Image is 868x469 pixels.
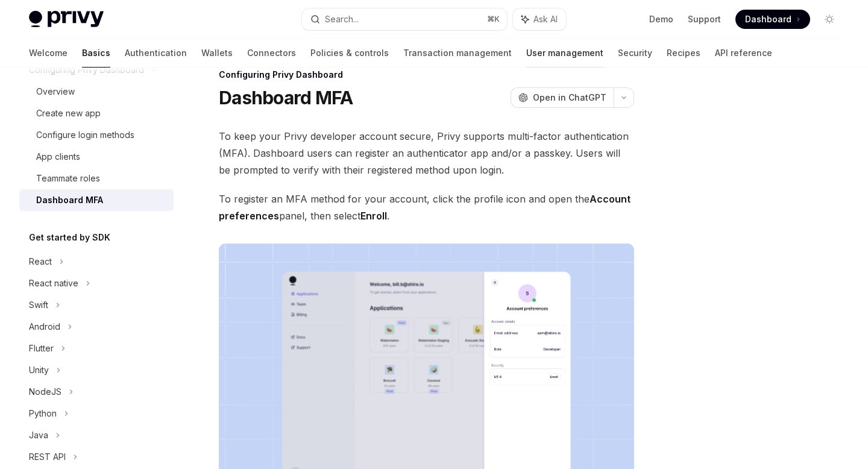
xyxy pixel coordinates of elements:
div: Flutter [29,341,54,356]
span: Dashboard [745,13,791,25]
div: App clients [36,150,80,164]
span: Ask AI [533,13,558,25]
span: ⌘ K [487,14,500,24]
h1: Dashboard MFA [219,87,353,109]
a: Policies & controls [310,39,389,68]
div: NodeJS [29,385,61,399]
a: App clients [19,146,174,168]
a: Overview [19,81,174,102]
div: React native [29,276,78,291]
a: Dashboard MFA [19,189,174,211]
a: Basics [82,39,110,68]
div: Configuring Privy Dashboard [219,69,634,81]
div: Teammate roles [36,171,100,186]
button: Ask AI [513,8,566,30]
div: Swift [29,298,48,312]
div: REST API [29,450,66,464]
div: Create new app [36,106,101,121]
a: Create new app [19,102,174,124]
div: Search... [325,12,359,27]
span: Open in ChatGPT [533,92,606,104]
div: Configure login methods [36,128,134,142]
button: Toggle dark mode [820,10,839,29]
h5: Get started by SDK [29,230,110,245]
a: Dashboard [735,10,810,29]
a: Support [688,13,721,25]
span: To register an MFA method for your account, click the profile icon and open the panel, then select . [219,190,634,224]
a: API reference [715,39,772,68]
a: Demo [649,13,673,25]
a: Connectors [247,39,296,68]
strong: Enroll [360,210,387,222]
a: Recipes [667,39,700,68]
a: Configure login methods [19,124,174,146]
div: Java [29,428,48,442]
a: Security [618,39,652,68]
a: Teammate roles [19,168,174,189]
a: Authentication [125,39,187,68]
div: Dashboard MFA [36,193,103,207]
div: Overview [36,84,75,99]
a: Wallets [201,39,233,68]
div: React [29,254,52,269]
div: Android [29,319,60,334]
div: Unity [29,363,49,377]
div: Python [29,406,57,421]
button: Open in ChatGPT [511,87,614,108]
img: light logo [29,11,104,28]
a: Welcome [29,39,68,68]
span: To keep your Privy developer account secure, Privy supports multi-factor authentication (MFA). Da... [219,128,634,178]
button: Search...⌘K [302,8,506,30]
a: Transaction management [403,39,512,68]
a: User management [526,39,603,68]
